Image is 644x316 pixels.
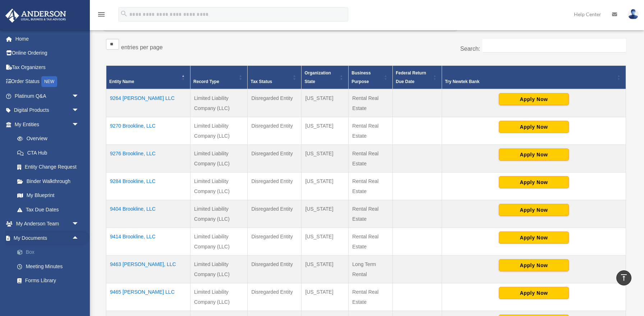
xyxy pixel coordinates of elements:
a: Home [5,32,90,46]
a: vertical_align_top [616,270,631,285]
span: Record Type [193,79,219,84]
td: Disregarded Entity [248,283,302,311]
span: Organization State [304,70,331,84]
span: Federal Return Due Date [396,70,426,84]
a: My Anderson Teamarrow_drop_down [5,217,90,231]
a: My Blueprint [10,188,86,203]
td: Disregarded Entity [248,117,302,145]
a: Platinum Q&Aarrow_drop_down [5,89,90,103]
td: 9276 Brookline, LLC [106,145,190,172]
td: 9414 Brookline, LLC [106,228,190,255]
a: Binder Walkthrough [10,174,86,188]
td: Rental Real Estate [349,89,393,117]
button: Apply Now [499,148,569,161]
td: Rental Real Estate [349,228,393,255]
td: Disregarded Entity [248,228,302,255]
button: Apply Now [499,121,569,133]
td: [US_STATE] [302,283,349,311]
td: Rental Real Estate [349,283,393,311]
td: 9264 [PERSON_NAME] LLC [106,89,190,117]
a: Digital Productsarrow_drop_down [5,103,90,118]
th: Federal Return Due Date: Activate to sort [393,65,442,89]
img: User Pic [628,9,639,19]
a: CTA Hub [10,146,86,160]
td: 9270 Brookline, LLC [106,117,190,145]
td: Limited Liability Company (LLC) [190,172,248,200]
td: [US_STATE] [302,89,349,117]
span: arrow_drop_up [72,231,86,246]
span: Tax Status [250,79,272,84]
span: arrow_drop_down [72,103,86,118]
span: Entity Name [109,79,134,84]
td: [US_STATE] [302,172,349,200]
td: Limited Liability Company (LLC) [190,145,248,172]
a: My Documentsarrow_drop_up [5,231,90,245]
span: Business Purpose [351,70,371,84]
td: Rental Real Estate [349,145,393,172]
span: arrow_drop_down [72,217,86,232]
a: Overview [10,132,83,146]
a: Meeting Minutes [10,259,90,274]
td: 9284 Brookline, LLC [106,172,190,200]
td: Limited Liability Company (LLC) [190,200,248,228]
td: Limited Liability Company (LLC) [190,283,248,311]
td: 9404 Brookline, LLC [106,200,190,228]
td: Disregarded Entity [248,200,302,228]
td: Limited Liability Company (LLC) [190,228,248,255]
a: menu [97,13,106,19]
span: arrow_drop_down [72,117,86,132]
td: [US_STATE] [302,228,349,255]
td: [US_STATE] [302,200,349,228]
div: Try Newtek Bank [445,77,615,86]
button: Apply Now [499,259,569,271]
a: Order StatusNEW [5,74,90,89]
a: Tax Due Dates [10,202,86,217]
a: My Entitiesarrow_drop_down [5,117,86,132]
td: 9463 [PERSON_NAME], LLC [106,255,190,283]
td: Rental Real Estate [349,200,393,228]
td: [US_STATE] [302,117,349,145]
a: Notarize [10,288,90,302]
td: Limited Liability Company (LLC) [190,89,248,117]
i: menu [97,10,106,19]
td: Rental Real Estate [349,117,393,145]
div: NEW [41,76,57,87]
a: Forms Library [10,274,90,288]
button: Apply Now [499,93,569,105]
th: Try Newtek Bank : Activate to sort [442,65,626,89]
button: Apply Now [499,287,569,299]
a: Entity Change Request [10,160,86,174]
td: 9465 [PERSON_NAME] LLC [106,283,190,311]
i: vertical_align_top [620,273,628,282]
a: Online Ordering [5,46,90,60]
th: Business Purpose: Activate to sort [349,65,393,89]
a: Box [10,245,90,260]
td: [US_STATE] [302,255,349,283]
th: Organization State: Activate to sort [302,65,349,89]
button: Apply Now [499,232,569,244]
img: Anderson Advisors Platinum Portal [3,9,68,23]
td: Long Term Rental [349,255,393,283]
th: Tax Status: Activate to sort [248,65,302,89]
i: search [120,10,128,18]
label: Search: [460,46,480,52]
span: arrow_drop_down [72,89,86,104]
td: Limited Liability Company (LLC) [190,255,248,283]
td: Limited Liability Company (LLC) [190,117,248,145]
button: Apply Now [499,204,569,216]
td: Disregarded Entity [248,172,302,200]
td: Disregarded Entity [248,89,302,117]
td: [US_STATE] [302,145,349,172]
label: entries per page [121,44,163,50]
td: Rental Real Estate [349,172,393,200]
th: Record Type: Activate to sort [190,65,248,89]
td: Disregarded Entity [248,255,302,283]
a: Tax Organizers [5,60,90,74]
button: Apply Now [499,176,569,188]
th: Entity Name: Activate to invert sorting [106,65,190,89]
td: Disregarded Entity [248,145,302,172]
